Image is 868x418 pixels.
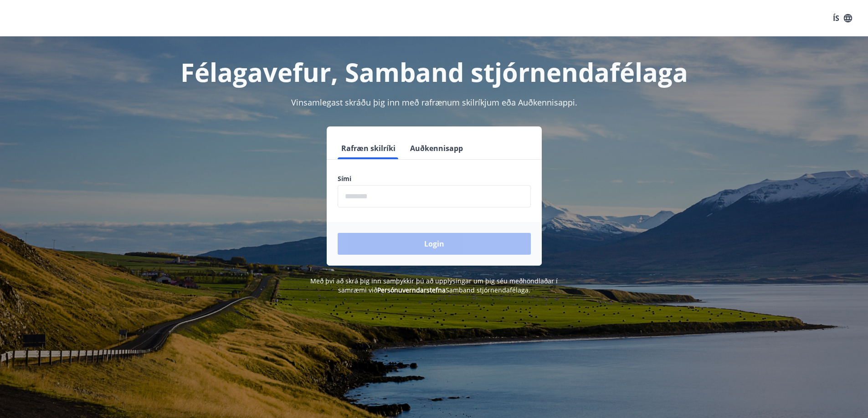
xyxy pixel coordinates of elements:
a: Persónuverndarstefna [377,286,446,294]
h1: Félagavefur, Samband stjórnendafélaga [117,55,751,89]
button: ÍS [828,10,857,26]
button: Auðkennisapp [406,137,467,159]
span: Vinsamlegast skráðu þig inn með rafrænum skilríkjum eða Auðkennisappi. [291,97,577,108]
span: Með því að skrá þig inn samþykkir þú að upplýsingar um þig séu meðhöndlaðar í samræmi við Samband... [310,277,558,294]
button: Rafræn skilríki [338,137,399,159]
label: Sími [338,174,531,183]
